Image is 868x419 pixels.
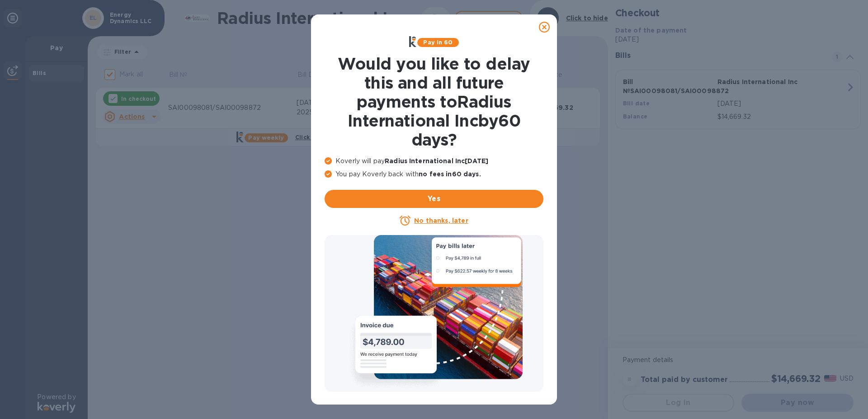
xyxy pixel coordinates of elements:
b: Radius International Inc [DATE] [385,157,488,165]
button: Yes [325,190,543,208]
h1: Would you like to delay this and all future payments to Radius International Inc by 60 days ? [325,54,543,149]
b: no fees in 60 days . [419,170,481,178]
b: Pay in 60 [423,39,453,46]
span: Yes [332,193,536,204]
p: Koverly will pay [325,156,543,166]
p: You pay Koverly back with [325,169,543,179]
u: No thanks, later [414,217,468,224]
